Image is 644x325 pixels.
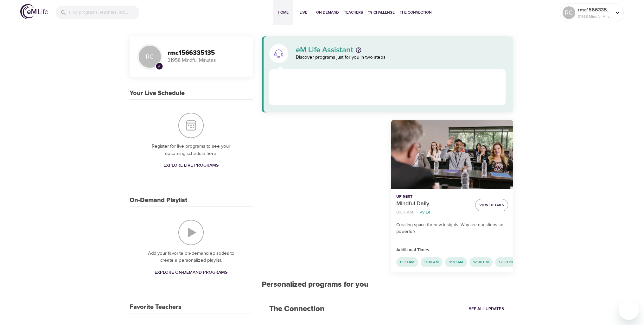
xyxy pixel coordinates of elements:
[479,202,504,208] span: View Details
[563,6,575,19] div: RC
[445,259,467,265] span: 9:30 AM
[400,9,431,16] span: The Connection
[168,57,245,64] p: 31958 Mindful Minutes
[619,300,639,320] iframe: Button to launch messaging window
[419,209,430,216] p: Vy Le
[168,49,245,57] h3: rmc1566335135
[469,305,504,313] span: See All Updates
[578,6,611,14] p: rmc1566335135
[142,250,240,264] p: Add your favorite on-demand episodes to create a personalized playlist.
[316,9,339,16] span: On-Demand
[262,280,513,289] h2: Personalized programs for you
[178,220,204,245] img: On-Demand Playlist
[344,9,363,16] span: Teachers
[469,257,493,267] div: 12:00 PM
[262,297,332,321] h2: The Connection
[142,143,240,157] p: Register for live programs to see your upcoming schedule here.
[20,4,48,19] img: logo
[396,259,418,265] span: 8:30 AM
[495,259,518,265] span: 12:30 PM
[396,200,470,208] p: Mindful Daily
[274,48,284,59] img: eM Life Assistant
[296,54,506,61] p: Discover programs just for you in two steps
[475,199,508,211] button: View Details
[445,257,467,267] div: 9:30 AM
[130,197,187,204] h3: On-Demand Playlist
[578,14,611,19] p: 31958 Mindful Minutes
[469,259,493,265] span: 12:00 PM
[152,267,230,278] a: Explore On-Demand Programs
[130,303,182,311] h3: Favorite Teachers
[161,160,221,171] a: Explore Live Programs
[396,257,418,267] div: 8:30 AM
[296,46,353,54] p: eM Life Assistant
[396,222,508,235] p: Creating space for new insights: Why are questions so powerful?
[368,9,395,16] span: 1% Challenge
[467,304,506,314] a: See All Updates
[421,259,443,265] span: 9:00 AM
[276,9,291,16] span: Home
[421,257,443,267] div: 9:00 AM
[495,257,518,267] div: 12:30 PM
[391,120,513,189] button: Mindful Daily
[137,44,163,69] div: RC
[178,113,204,138] img: Your Live Schedule
[396,209,413,216] p: 8:00 AM
[163,162,219,169] span: Explore Live Programs
[130,90,185,97] h3: Your Live Schedule
[396,247,508,253] p: Additional Times
[155,269,227,277] span: Explore On-Demand Programs
[416,208,417,217] li: ·
[69,6,139,19] input: Find programs, teachers, etc...
[396,208,470,217] nav: breadcrumb
[296,9,311,16] span: Live
[396,194,470,200] p: Up Next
